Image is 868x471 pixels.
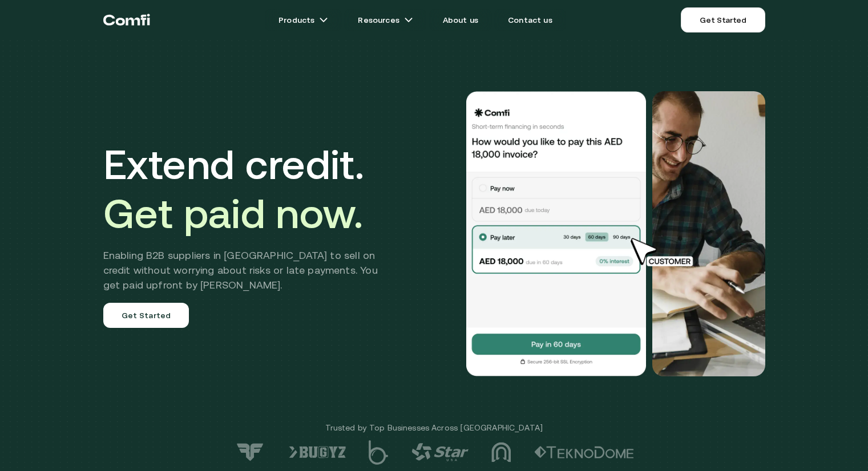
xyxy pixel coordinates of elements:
img: logo-6 [289,446,346,458]
a: Return to the top of the Comfi home page [103,3,150,37]
img: arrow icons [319,15,328,25]
span: Get paid now. [103,190,364,237]
img: logo-5 [369,440,389,465]
h1: Extend credit. [103,140,395,238]
img: cursor [623,236,706,268]
img: Would you like to pay this AED 18,000.00 invoice? [652,91,765,376]
img: logo-7 [235,442,266,462]
img: arrow icons [404,15,413,25]
img: logo-4 [411,443,469,461]
a: Resourcesarrow icons [344,9,426,31]
img: Would you like to pay this AED 18,000.00 invoice? [465,91,648,376]
a: Get Started [681,7,765,33]
a: Productsarrow icons [265,9,342,31]
img: logo-3 [491,442,511,462]
a: Contact us [494,9,566,31]
h2: Enabling B2B suppliers in [GEOGRAPHIC_DATA] to sell on credit without worrying about risks or lat... [103,248,395,293]
a: Get Started [103,303,189,328]
img: logo-2 [534,446,634,458]
a: About us [429,9,492,31]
